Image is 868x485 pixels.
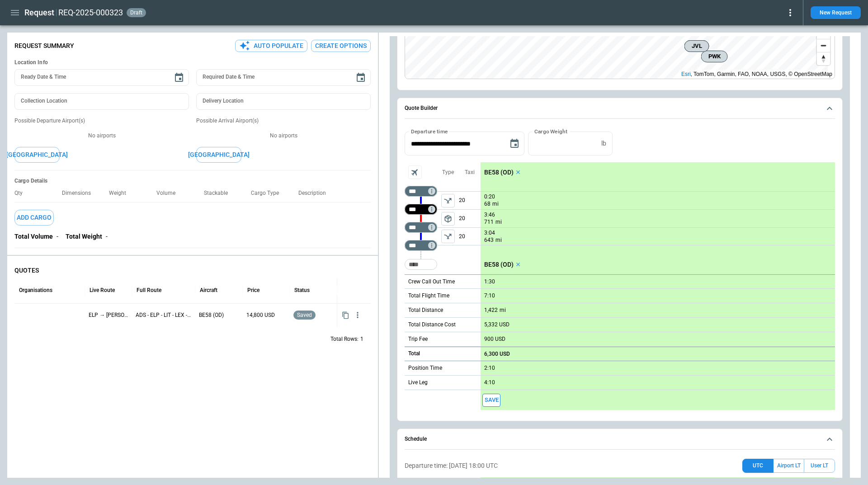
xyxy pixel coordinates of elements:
[14,190,30,197] p: Qty
[128,9,144,16] span: draft
[14,42,74,50] p: Request Summary
[360,335,363,343] p: 1
[408,165,422,179] span: Aircraft selection
[136,311,192,319] p: ADS - ELP - LIT - LEX - ABE - ADS
[484,336,505,343] p: 900 USD
[774,459,804,473] button: Airport LT
[482,394,500,407] button: Save
[14,117,189,125] p: Possible Departure Airport(s)
[405,240,437,251] div: Too short
[484,278,495,285] p: 1:30
[170,69,188,87] button: Choose date
[441,194,455,207] span: Type of sector
[534,127,567,135] label: Cargo Weight
[109,190,133,197] p: Weight
[24,7,54,18] h1: Request
[204,190,235,197] p: Stackable
[247,287,259,293] div: Price
[689,42,705,51] span: JVL
[14,59,371,66] h6: Location Info
[352,69,370,87] button: Choose date
[405,186,437,197] div: Not found
[156,190,183,197] p: Volume
[441,230,455,243] span: Type of sector
[459,192,481,209] p: 20
[408,335,428,343] p: Trip Fee
[495,236,502,244] p: mi
[295,312,314,318] span: saved
[495,218,502,226] p: mi
[405,429,835,450] button: Schedule
[14,233,53,240] p: Total Volume
[441,230,455,243] button: left aligned
[196,117,371,125] p: Possible Arrival Airport(s)
[408,379,428,386] p: Live Leg
[443,214,453,223] span: package_2
[340,310,351,321] button: Copy quote content
[484,307,498,314] p: 1,422
[408,278,455,286] p: Crew Call Out Time
[196,147,241,163] button: [GEOGRAPHIC_DATA]
[442,169,454,176] p: Type
[196,132,371,140] p: No airports
[293,304,333,327] div: Saved
[106,233,108,240] p: -
[199,311,239,319] p: BE58 (OD)
[681,70,832,79] div: , TomTom, Garmin, FAO, NOAA, USGS, © OpenStreetMap
[484,261,514,268] p: BE58 (OD)
[492,200,499,208] p: mi
[137,287,161,293] div: Full Route
[14,132,189,140] p: No airports
[14,147,60,163] button: [GEOGRAPHIC_DATA]
[405,98,835,119] button: Quote Builder
[66,233,102,240] p: Total Weight
[408,292,449,300] p: Total Flight Time
[62,190,98,197] p: Dimensions
[19,287,52,293] div: Organisations
[246,311,286,319] p: 14,800 USD
[441,212,455,226] span: Type of sector
[405,204,437,215] div: Too short
[14,210,54,226] button: Add Cargo
[405,462,498,470] p: Departure time: [DATE] 18:00 UTC
[200,287,217,293] div: Aircraft
[14,178,371,184] h6: Cargo Details
[481,162,835,410] div: scrollable content
[441,194,455,207] button: left aligned
[298,190,333,197] p: Description
[405,436,427,442] h6: Schedule
[505,135,524,153] button: Choose date, selected date is Oct 10, 2025
[90,287,115,293] div: Live Route
[484,321,509,328] p: 5,332 USD
[484,365,495,372] p: 2:10
[408,351,420,357] h6: Total
[500,306,506,314] p: mi
[405,105,438,111] h6: Quote Builder
[235,40,307,52] button: Auto Populate
[57,233,58,240] p: -
[484,200,491,208] p: 68
[681,71,691,77] a: Esri
[482,394,500,407] span: Save this aircraft quote and copy details to clipboard
[484,236,494,244] p: 643
[330,335,359,343] p: Total Rows:
[705,52,724,61] span: PWK
[408,306,443,314] p: Total Distance
[411,127,448,135] label: Departure time
[484,169,514,176] p: BE58 (OD)
[811,6,861,19] button: New Request
[311,40,371,52] button: Create Options
[742,459,774,473] button: UTC
[14,267,371,274] p: QUOTES
[484,292,495,299] p: 7:10
[484,351,510,358] p: 6,300 USD
[484,212,495,218] p: 3:46
[601,140,606,147] p: lb
[484,379,495,386] p: 4:10
[405,222,437,233] div: Too short
[817,39,830,52] button: Zoom out
[817,52,830,65] button: Reset bearing to north
[58,7,123,18] h2: REQ-2025-000323
[89,311,128,319] p: ELP → ABE
[405,132,835,410] div: Quote Builder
